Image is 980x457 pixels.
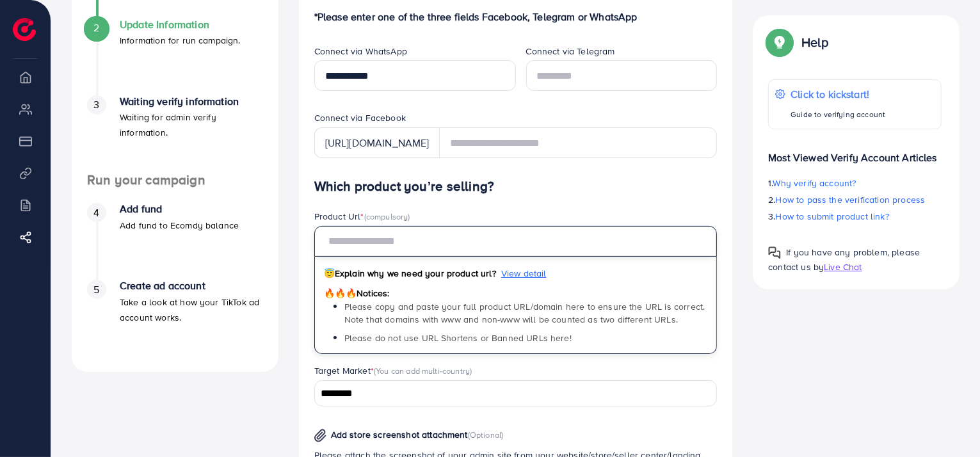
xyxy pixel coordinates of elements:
img: img [314,429,326,442]
span: How to submit product link? [776,210,889,223]
p: Most Viewed Verify Account Articles [768,140,942,165]
p: 2. [768,192,942,207]
p: 3. [768,209,942,224]
span: 5 [93,282,99,297]
p: Guide to verifying account [791,107,885,122]
h4: Create ad account [120,280,263,292]
span: Why verify account? [773,177,856,189]
li: Create ad account [72,280,278,357]
p: Take a look at how your TikTok ad account works. [120,294,263,325]
label: Connect via Telegram [526,45,615,58]
li: Add fund [72,203,278,280]
h4: Which product you’re selling? [314,179,718,195]
span: 2 [93,20,99,35]
label: Connect via WhatsApp [314,45,407,58]
span: (Optional) [468,429,504,440]
img: logo [13,18,36,41]
h4: Add fund [120,203,239,215]
h4: Waiting verify information [120,95,263,108]
span: Add store screenshot attachment [331,428,468,441]
li: Update Information [72,19,278,95]
div: Search for option [314,380,718,406]
h4: Run your campaign [72,172,278,188]
span: Live Chat [824,261,862,273]
label: Connect via Facebook [314,111,406,124]
span: 🔥🔥🔥 [324,287,357,300]
img: Popup guide [768,246,781,259]
h4: Update Information [120,19,241,31]
span: 😇 [324,267,335,280]
span: If you have any problem, please contact us by [768,246,920,273]
p: Information for run campaign. [120,33,241,48]
span: 3 [93,97,99,112]
iframe: Chat [926,399,970,447]
li: Waiting verify information [72,95,278,172]
p: *Please enter one of the three fields Facebook, Telegram or WhatsApp [314,9,718,24]
span: (compulsory) [364,211,410,222]
label: Product Url [314,210,410,223]
p: Waiting for admin verify information. [120,109,263,140]
span: Explain why we need your product url? [324,267,496,280]
span: Notices: [324,287,390,300]
div: [URL][DOMAIN_NAME] [314,127,440,158]
span: 4 [93,205,99,220]
label: Target Market [314,364,472,377]
p: Add fund to Ecomdy balance [120,218,239,233]
p: Click to kickstart! [791,86,885,102]
input: Search for option [316,384,701,404]
p: Help [801,35,828,50]
span: View detail [501,267,547,280]
span: Please copy and paste your full product URL/domain here to ensure the URL is correct. Note that d... [344,300,705,326]
span: Please do not use URL Shortens or Banned URLs here! [344,332,572,344]
img: Popup guide [768,31,791,54]
span: How to pass the verification process [776,193,926,206]
p: 1. [768,175,942,191]
span: (You can add multi-country) [374,365,472,376]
